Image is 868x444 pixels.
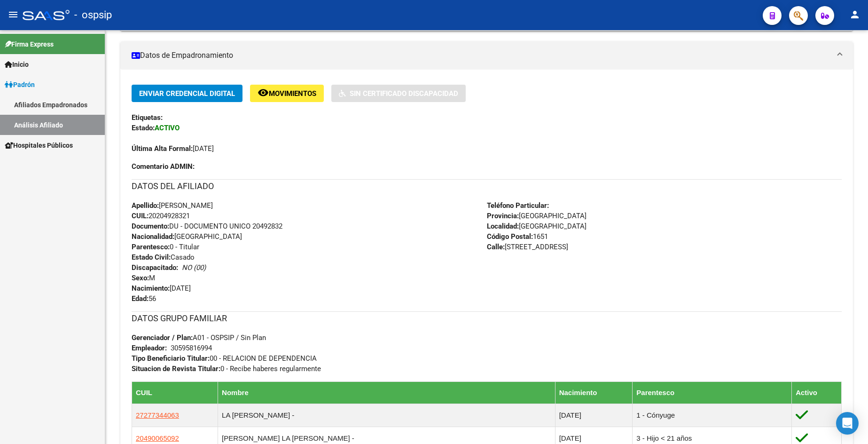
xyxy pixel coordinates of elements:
h3: DATOS DEL AFILIADO [132,180,842,193]
th: Activo [792,381,842,404]
span: [GEOGRAPHIC_DATA] [132,232,242,241]
strong: Sexo: [132,274,149,282]
th: Nacimiento [555,381,633,404]
button: Sin Certificado Discapacidad [331,85,466,102]
strong: Nacimiento: [132,284,170,293]
div: 30595816994 [171,343,212,353]
strong: Localidad: [487,222,519,230]
strong: Estado Civil: [132,253,171,262]
span: Sin Certificado Discapacidad [350,89,458,98]
h3: DATOS GRUPO FAMILIAR [132,312,842,325]
td: 1 - Cónyuge [633,404,792,427]
strong: Documento: [132,222,169,230]
mat-icon: menu [8,9,19,20]
span: 0 - Recibe haberes regularmente [132,365,321,373]
span: 00 - RELACION DE DEPENDENCIA [132,354,317,363]
strong: CUIL: [132,212,149,220]
span: 0 - Titular [132,243,199,251]
strong: Apellido: [132,201,159,210]
strong: Parentesco: [132,243,170,251]
button: Enviar Credencial Digital [132,85,242,102]
span: A01 - OSPSIP / Sin Plan [132,333,266,342]
strong: ACTIVO [155,124,180,132]
strong: Comentario ADMIN: [132,162,195,171]
span: [GEOGRAPHIC_DATA] [487,212,586,220]
div: Open Intercom Messenger [836,412,859,435]
button: Movimientos [250,85,324,102]
mat-panel-title: Datos de Empadronamiento [132,50,830,61]
span: Hospitales Públicos [5,140,73,151]
span: 1651 [487,232,548,241]
strong: Última Alta Formal: [132,144,193,153]
mat-icon: person [849,9,860,20]
span: [DATE] [132,144,214,153]
strong: Código Postal: [487,232,533,241]
mat-expansion-panel-header: Datos de Empadronamiento [120,41,853,70]
span: 20204928321 [132,212,190,220]
th: CUIL [132,381,218,404]
span: Movimientos [269,89,316,98]
span: [PERSON_NAME] [132,201,213,210]
th: Nombre [218,381,555,404]
strong: Etiquetas: [132,113,163,122]
span: Padrón [5,79,35,90]
span: 27277344063 [136,411,179,419]
strong: Estado: [132,124,155,132]
span: Casado [132,253,195,262]
span: Enviar Credencial Digital [139,89,235,98]
strong: Discapacitado: [132,263,178,272]
i: NO (00) [182,263,206,272]
span: [STREET_ADDRESS] [487,243,568,251]
strong: Provincia: [487,212,519,220]
td: LA [PERSON_NAME] - [218,404,555,427]
span: Firma Express [5,39,54,49]
strong: Situacion de Revista Titular: [132,365,220,373]
strong: Tipo Beneficiario Titular: [132,354,210,363]
span: M [132,274,155,282]
span: [GEOGRAPHIC_DATA] [487,222,586,230]
span: 20490065092 [136,434,179,442]
strong: Gerenciador / Plan: [132,333,193,342]
td: [DATE] [555,404,633,427]
span: 56 [132,294,156,303]
th: Parentesco [633,381,792,404]
span: - ospsip [74,5,112,25]
span: Inicio [5,59,29,70]
strong: Teléfono Particular: [487,201,549,210]
strong: Calle: [487,243,505,251]
span: DU - DOCUMENTO UNICO 20492832 [132,222,282,230]
strong: Edad: [132,294,149,303]
mat-icon: remove_red_eye [258,87,269,98]
strong: Empleador: [132,344,167,352]
span: [DATE] [132,284,191,293]
strong: Nacionalidad: [132,232,174,241]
